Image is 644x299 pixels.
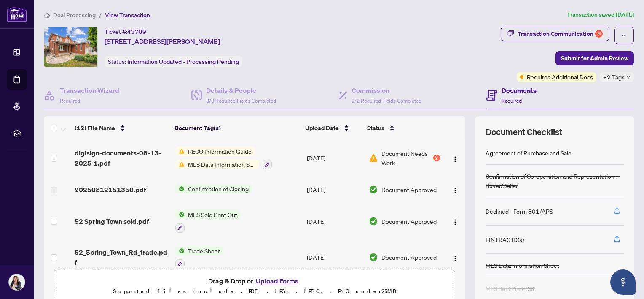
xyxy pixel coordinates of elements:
[75,216,149,226] span: 52 Spring Town sold.pdf
[99,10,102,20] li: /
[369,253,378,262] img: Document Status
[175,246,223,269] button: Status IconTrade Sheet
[448,250,462,264] button: Logo
[44,27,97,67] img: IMG-N12277266_1.jpg
[381,253,437,262] span: Document Approved
[369,217,378,226] img: Document Status
[206,85,276,95] h4: Details & People
[303,176,365,203] td: [DATE]
[381,217,437,226] span: Document Approved
[603,72,625,82] span: +2 Tags
[71,116,171,140] th: (12) File Name
[105,27,146,36] div: Ticket #:
[60,85,119,95] h4: Transaction Wizard
[175,147,272,169] button: Status IconRECO Information GuideStatus IconMLS Data Information Sheet
[9,274,25,290] img: Profile Icon
[595,30,603,38] div: 6
[175,147,185,156] img: Status Icon
[486,171,624,190] div: Confirmation of Co-operation and Representation—Buyer/Seller
[175,184,185,193] img: Status Icon
[610,269,636,295] button: Open asap
[175,246,185,256] img: Status Icon
[208,275,301,286] span: Drag & Drop or
[486,235,524,244] div: FINTRAC ID(s)
[60,98,80,104] span: Required
[452,219,459,226] img: Logo
[518,27,603,41] div: Transaction Communication
[486,148,572,158] div: Agreement of Purchase and Sale
[44,12,50,18] span: home
[352,85,421,95] h4: Commission
[448,183,462,196] button: Logo
[127,58,239,65] span: Information Updated - Processing Pending
[561,52,628,65] span: Submit for Admin Review
[105,11,150,19] span: View Transaction
[185,210,241,219] span: MLS Sold Print Out
[303,239,365,276] td: [DATE]
[555,51,634,65] button: Submit for Admin Review
[452,187,459,194] img: Logo
[381,185,437,194] span: Document Approved
[501,27,609,41] button: Transaction Communication6
[452,156,459,163] img: Logo
[567,10,634,20] article: Transaction saved [DATE]
[305,123,339,133] span: Upload Date
[75,123,115,133] span: (12) File Name
[59,286,450,296] p: Supported files include .PDF, .JPG, .JPEG, .PNG under 25 MB
[302,116,364,140] th: Upload Date
[369,185,378,194] img: Document Status
[185,246,223,256] span: Trade Sheet
[369,153,378,163] img: Document Status
[502,85,537,95] h4: Documents
[75,185,146,195] span: 20250812151350.pdf
[175,210,241,233] button: Status IconMLS Sold Print Out
[626,75,631,79] span: down
[621,33,627,38] span: ellipsis
[105,36,220,46] span: [STREET_ADDRESS][PERSON_NAME]
[303,140,365,176] td: [DATE]
[486,207,553,216] div: Declined - Form 801/APS
[364,116,441,140] th: Status
[433,155,440,161] div: 2
[185,160,259,169] span: MLS Data Information Sheet
[75,247,169,267] span: 52_Spring_Town_Rd_trade.pdf
[381,149,431,167] span: Document Needs Work
[253,275,301,286] button: Upload Forms
[127,28,146,35] span: 43789
[206,98,276,104] span: 3/3 Required Fields Completed
[175,184,252,193] button: Status IconConfirmation of Closing
[367,123,384,133] span: Status
[448,215,462,228] button: Logo
[352,98,421,104] span: 2/2 Required Fields Completed
[105,56,242,67] div: Status:
[175,160,185,169] img: Status Icon
[185,184,252,193] span: Confirmation of Closing
[486,126,562,138] span: Document Checklist
[452,255,459,262] img: Logo
[303,203,365,239] td: [DATE]
[7,6,27,22] img: logo
[175,210,185,219] img: Status Icon
[75,148,169,168] span: digisign-documents-08-13-2025 1.pdf
[53,11,96,19] span: Deal Processing
[486,261,559,270] div: MLS Data Information Sheet
[502,98,522,104] span: Required
[448,151,462,165] button: Logo
[171,116,302,140] th: Document Tag(s)
[185,147,255,156] span: RECO Information Guide
[527,72,593,82] span: Requires Additional Docs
